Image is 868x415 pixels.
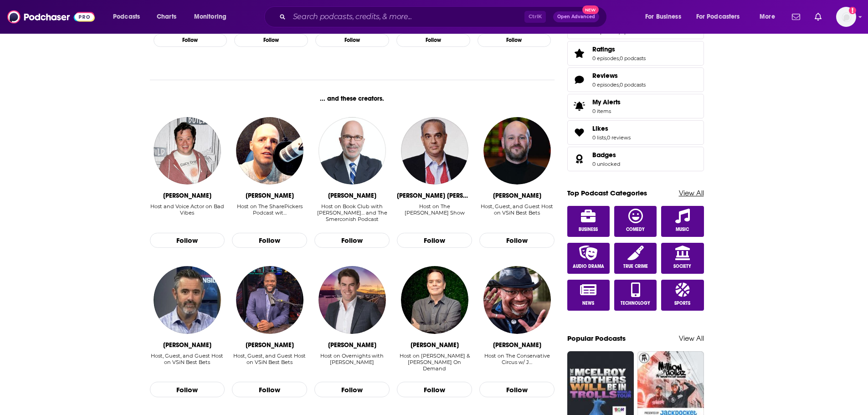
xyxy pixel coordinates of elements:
div: Host, Guest, and Guest Host on VSiN Best Bets [479,203,555,223]
button: Follow [314,233,390,248]
div: Femi Abebefe [246,341,294,349]
img: John Calvin Batchelor [401,117,468,184]
img: Rick Walker [401,266,468,333]
a: News [567,280,610,311]
button: Open AdvancedNew [553,11,599,22]
div: Host on [PERSON_NAME] & [PERSON_NAME] On Demand [397,353,472,372]
span: , [606,134,607,141]
a: Badges [592,151,620,159]
span: Charts [157,10,176,23]
a: Michael McLaren [318,266,386,333]
a: Sports [661,280,704,311]
button: Follow [479,233,555,248]
button: Follow [478,34,551,47]
div: Host, Guest, and Guest Host on VSiN Best Bets [232,353,307,365]
span: News [582,301,594,306]
a: Badges [570,153,589,165]
span: Likes [592,124,608,133]
a: True Crime [614,243,657,274]
div: Host, Guest, and Guest Host on VSiN Best Bets [150,353,225,365]
a: Likes [570,126,589,139]
span: True Crime [623,264,648,269]
div: Host and Voice Actor on Bad Vibes [150,203,225,216]
button: open menu [188,10,238,24]
div: Host on Overnights with [PERSON_NAME] [314,353,390,365]
button: open menu [753,10,786,24]
span: Ratings [592,45,615,53]
div: Host on Rick & Brad On Demand [397,353,472,372]
div: Host, Guest, and Guest Host on VSiN Best Bets [232,353,307,372]
span: Comedy [626,227,645,232]
a: Ratings [592,45,646,53]
span: Reviews [592,72,618,80]
span: Audio Drama [573,264,604,269]
a: Audio Drama [567,243,610,274]
a: 0 unlocked [592,161,620,167]
span: Ctrl K [524,11,546,23]
span: Likes [567,120,704,145]
div: Host on The [PERSON_NAME] Show [397,203,472,216]
a: Business [567,206,610,237]
a: Reviews [592,72,646,80]
button: Follow [232,382,307,397]
a: My Alerts [567,94,704,118]
div: John Calvin Batchelor [397,192,472,200]
button: Follow [234,34,308,47]
span: Technology [621,301,650,306]
div: Host on Book Club with Michael Smerc… and The Smerconish Podcast [314,203,390,223]
img: Justin Waite [236,117,303,184]
button: Follow [397,233,472,248]
span: For Business [645,10,681,23]
button: Show profile menu [836,7,856,27]
a: Charts [151,10,182,24]
span: New [582,5,599,14]
div: Host on The SharePickers Podcast wit… [232,203,307,216]
button: Follow [150,233,225,248]
img: User Profile [836,7,856,27]
div: Host on Book Club with [PERSON_NAME]… and The Smerconish Podcast [314,203,390,222]
span: , [619,82,620,88]
a: 0 episodes [592,82,619,88]
div: Justin Waite [246,192,294,200]
a: Comedy [614,206,657,237]
a: 0 podcasts [620,82,646,88]
img: Justin McElroy [154,117,221,184]
a: Top Podcast Categories [567,189,647,197]
div: Host, Guest, and Guest Host on VSiN Best Bets [150,353,225,372]
a: Femi Abebefe [236,266,303,333]
a: View All [679,334,704,343]
div: Rick Walker [411,341,459,349]
img: Dave Ross [154,266,221,333]
div: Host on The SharePickers Podcast wit… [232,203,307,223]
span: 0 items [592,108,621,114]
div: Michael McLaren [328,341,376,349]
a: Reviews [570,73,589,86]
div: Wes Reynolds [493,192,541,200]
img: Podchaser - Follow, Share and Rate Podcasts [7,8,95,26]
button: Follow [150,382,225,397]
a: Popular Podcasts [567,334,626,343]
div: Host, Guest, and Guest Host on VSiN Best Bets [479,203,555,216]
span: Ratings [567,41,704,66]
span: For Podcasters [696,10,740,23]
button: Follow [232,233,307,248]
button: Follow [396,34,470,47]
a: Show notifications dropdown [811,9,825,25]
button: open menu [690,10,753,24]
span: Logged in as kathrynwhite [836,7,856,27]
span: My Alerts [570,100,589,113]
div: Michael Smerconish [328,192,376,200]
span: More [760,10,775,23]
div: Host on The John Batchelor Show [397,203,472,223]
a: 0 lists [592,134,606,141]
img: James T. Harris [483,266,551,333]
button: open menu [639,10,693,24]
a: Wes Reynolds [483,117,551,184]
div: Dave Ross [163,341,211,349]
